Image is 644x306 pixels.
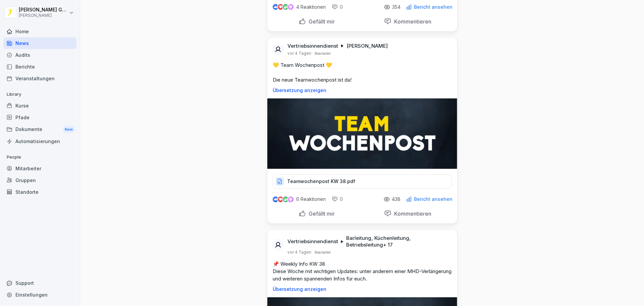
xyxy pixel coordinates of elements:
[19,13,68,18] p: [PERSON_NAME]
[332,4,343,10] div: 0
[315,51,330,56] p: Bearbeitet
[3,186,76,198] a: Standorte
[3,135,76,147] a: Automatisierungen
[287,51,311,56] p: vor 4 Tagen
[273,196,278,202] img: like
[414,196,452,202] p: Bericht ansehen
[273,180,452,187] a: Teamwochenpost KW 38.pdf
[288,4,293,10] img: inspiring
[346,235,449,248] p: Barleitung, Küchenleitung, Betriebsleitung + 17
[273,260,452,282] p: 📌 Weekly Info KW 38 Diese Woche mit wichtigen Updates: unter anderem einer MHD-Verlängerung und w...
[267,98,457,169] img: khk1kv38m7cuar4h1xtzxcv9.png
[287,250,311,255] p: vor 4 Tagen
[332,196,343,203] div: 0
[306,18,335,25] p: Gefällt mir
[3,100,76,112] a: Kurse
[3,277,76,289] div: Support
[287,178,355,185] p: Teamwochenpost KW 38.pdf
[296,196,326,202] p: 6 Reaktionen
[273,61,452,84] p: 💛 Team Wochenpost 💛 Die neue Teamwochenpost ist da!
[392,4,400,10] p: 354
[3,123,76,136] a: DokumenteNew
[287,238,338,245] p: Vertriebsinnendienst
[3,73,76,84] a: Veranstaltungen
[3,112,76,123] a: Pfade
[3,26,76,37] a: Home
[3,174,76,186] a: Gruppen
[3,89,76,100] p: Library
[63,126,74,133] div: New
[278,197,283,202] img: love
[3,152,76,163] p: People
[3,37,76,49] a: News
[306,210,335,217] p: Gefällt mir
[283,196,288,202] img: celebrate
[278,4,283,9] img: love
[391,210,431,217] p: Kommentieren
[414,4,452,10] p: Bericht ansehen
[3,163,76,174] a: Mitarbeiter
[3,289,76,301] a: Einstellungen
[273,88,452,93] p: Übersetzung anzeigen
[296,4,326,10] p: 4 Reaktionen
[283,4,288,10] img: celebrate
[3,49,76,61] a: Audits
[391,18,431,25] p: Kommentieren
[3,123,76,136] div: Dokumente
[346,43,388,49] p: [PERSON_NAME]
[315,250,330,255] p: Bearbeitet
[3,61,76,73] a: Berichte
[19,7,68,13] p: [PERSON_NAME] Greller
[273,287,452,292] p: Übersetzung anzeigen
[287,43,338,49] p: Vertriebsinnendienst
[392,196,400,202] p: 438
[288,196,293,203] img: inspiring
[273,4,278,10] img: like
